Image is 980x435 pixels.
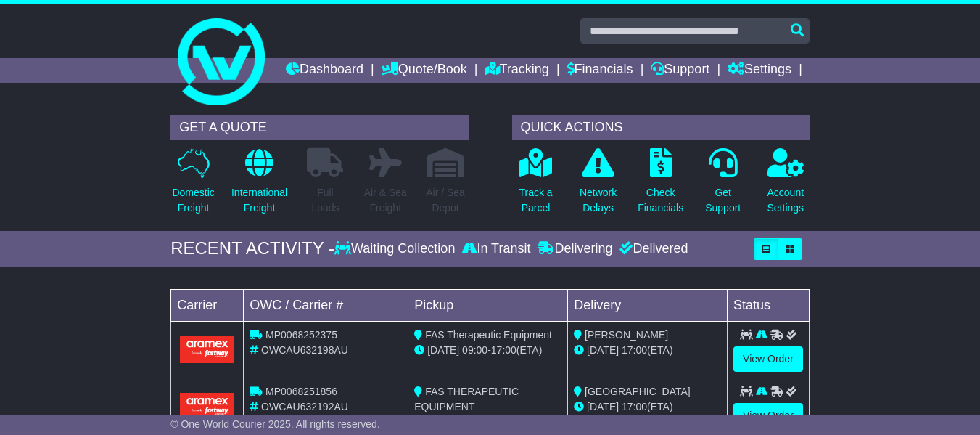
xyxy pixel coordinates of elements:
[408,289,568,321] td: Pickup
[231,185,287,216] p: International Freight
[585,386,691,397] span: [GEOGRAPHIC_DATA]
[728,289,810,321] td: Status
[286,58,363,83] a: Dashboard
[485,58,549,83] a: Tracking
[574,399,721,415] div: (ETA)
[172,185,214,216] p: Domestic Freight
[579,147,617,224] a: NetworkDelays
[518,147,553,224] a: Track aParcel
[426,185,465,216] p: Air / Sea Depot
[170,238,334,259] div: RECENT ACTIVITY -
[767,185,804,216] p: Account Settings
[170,418,380,430] span: © One World Courier 2025. All rights reserved.
[580,185,617,216] p: Network Delays
[180,393,234,420] img: Aramex.png
[512,115,810,140] div: QUICK ACTIONS
[651,58,709,83] a: Support
[567,58,633,83] a: Financials
[585,329,668,341] span: [PERSON_NAME]
[704,147,741,224] a: GetSupport
[171,289,244,321] td: Carrier
[244,289,408,321] td: OWC / Carrier #
[587,401,619,412] span: [DATE]
[414,343,561,358] div: - (ETA)
[728,58,791,83] a: Settings
[622,401,647,412] span: 17:00
[231,147,288,224] a: InternationalFreight
[574,343,721,358] div: (ETA)
[638,185,683,216] p: Check Financials
[491,344,516,356] span: 17:00
[766,147,804,224] a: AccountSettings
[733,403,803,428] a: View Order
[307,185,343,216] p: Full Loads
[170,115,468,140] div: GET A QUOTE
[364,185,407,216] p: Air & Sea Freight
[568,289,728,321] td: Delivery
[587,344,619,356] span: [DATE]
[180,336,234,362] img: Aramex.png
[616,241,688,257] div: Delivered
[414,386,519,412] span: FAS THERAPEUTIC EQUIPMENT
[171,147,215,224] a: DomesticFreight
[334,241,458,257] div: Waiting Collection
[458,241,534,257] div: In Transit
[519,185,552,216] p: Track a Parcel
[733,346,803,372] a: View Order
[425,329,552,341] span: FAS Therapeutic Equipment
[261,401,348,412] span: OWCAU632192AU
[534,241,616,257] div: Delivering
[265,386,337,397] span: MP0068251856
[265,329,337,341] span: MP0068252375
[637,147,684,224] a: CheckFinancials
[462,344,487,356] span: 09:00
[382,58,467,83] a: Quote/Book
[261,344,348,356] span: OWCAU632198AU
[622,344,647,356] span: 17:00
[705,185,741,216] p: Get Support
[427,344,459,356] span: [DATE]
